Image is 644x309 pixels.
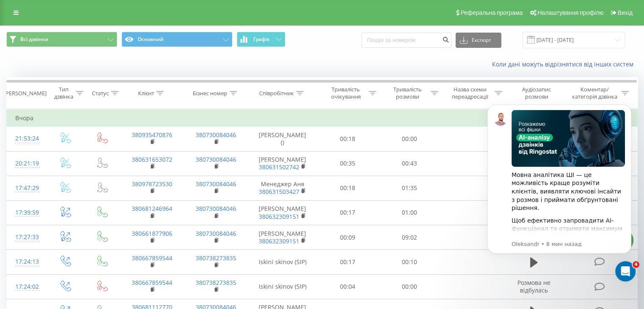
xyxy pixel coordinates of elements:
td: Менеджер Аня [248,176,317,200]
button: Всі дзвінки [6,32,117,47]
td: 00:00 [379,274,440,299]
a: 380632309151 [259,237,299,245]
td: 00:17 [317,250,379,274]
a: 380738273835 [196,254,236,262]
div: 17:47:29 [15,180,38,196]
td: 00:17 [317,200,379,225]
td: [PERSON_NAME] () [248,127,317,151]
div: 17:24:13 [15,254,38,270]
div: [PERSON_NAME] [4,90,47,97]
td: 01:00 [379,200,440,225]
div: Клієнт [138,90,154,97]
a: 380661877906 [132,229,172,237]
a: 380978723530 [132,180,172,188]
div: 17:24:02 [15,279,38,295]
a: 380730084046 [196,131,236,139]
a: 380730084046 [196,229,236,237]
span: Реферальна програма [461,9,523,16]
iframe: Intercom notifications сообщение [475,92,644,286]
a: 380730084046 [196,204,236,212]
div: Статус [92,90,109,97]
span: Вихід [618,9,633,16]
td: 00:04 [317,274,379,299]
a: 380631653072 [132,155,172,163]
a: 380935470876 [132,131,172,139]
button: Графік [237,32,285,47]
td: 00:10 [379,250,440,274]
a: 380631503427 [259,188,299,196]
a: 380632309151 [259,212,299,221]
button: Основний [122,32,232,47]
a: 380631502742 [259,163,299,171]
span: Графік [253,36,270,42]
td: [PERSON_NAME] [248,225,317,250]
a: 380681246964 [132,204,172,212]
button: Експорт [456,33,501,48]
td: [PERSON_NAME] [248,200,317,225]
a: 380730084046 [196,180,236,188]
div: Тривалість розмови [386,86,428,100]
span: 4 [633,261,639,268]
a: 380667859544 [132,254,172,262]
span: Налаштування профілю [537,9,603,16]
td: 00:43 [379,151,440,176]
div: Аудіозапис розмови [512,86,561,100]
input: Пошук за номером [362,33,451,48]
span: Всі дзвінки [20,36,48,43]
td: 00:09 [317,225,379,250]
td: 09:02 [379,225,440,250]
a: 380730084046 [196,155,236,163]
td: 00:00 [379,127,440,151]
div: 20:21:19 [15,155,38,172]
span: Розмова не відбулась [517,279,550,294]
td: Iskini skinov (SIP) [248,274,317,299]
td: 01:35 [379,176,440,200]
iframe: Intercom live chat [615,261,636,281]
td: Iskini skinov (SIP) [248,250,317,274]
td: [PERSON_NAME] [248,151,317,176]
div: 17:27:33 [15,229,38,246]
div: Коментар/категорія дзвінка [569,86,619,100]
td: 00:18 [317,176,379,200]
div: 17:39:59 [15,204,38,221]
a: 380738273835 [196,279,236,287]
div: 21:53:24 [15,130,38,147]
td: 00:35 [317,151,379,176]
div: Співробітник [259,90,294,97]
div: Бізнес номер [193,90,227,97]
div: Тривалість очікування [325,86,367,100]
td: 00:18 [317,127,379,151]
div: Назва схеми переадресації [448,86,492,100]
a: 380667859544 [132,279,172,287]
td: Вчора [7,110,638,127]
a: Коли дані можуть відрізнятися вiд інших систем [492,60,638,68]
div: Тип дзвінка [53,86,73,100]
